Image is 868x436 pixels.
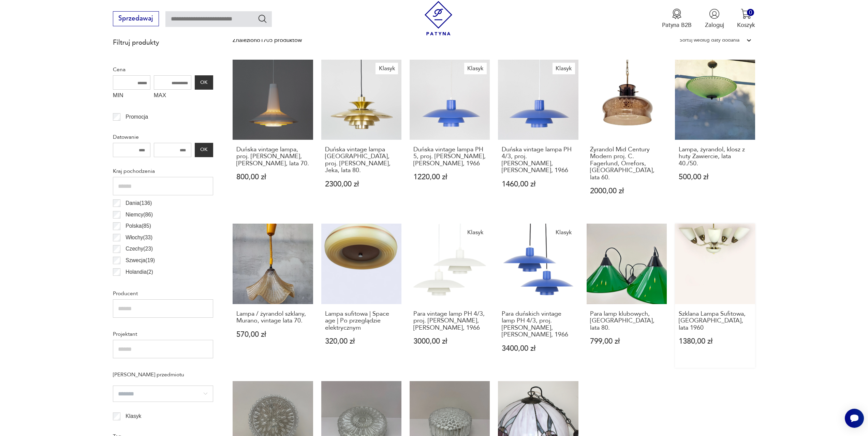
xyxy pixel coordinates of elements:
a: Lampa, żyrandol, klosz z huty Zawiercie, lata 40./50.Lampa, żyrandol, klosz z huty Zawiercie, lat... [675,60,755,211]
h3: Duńska vintage lampa [GEOGRAPHIC_DATA], proj. [PERSON_NAME], Jeka, lata 80. [325,146,398,174]
p: Datowanie [113,133,213,141]
h3: Lampa, żyrandol, klosz z huty Zawiercie, lata 40./50. [679,146,752,167]
p: Zaloguj [705,21,724,29]
p: Producent [113,289,213,298]
p: Włochy ( 33 ) [126,233,152,242]
p: 799,00 zł [590,338,663,345]
img: Patyna - sklep z meblami i dekoracjami vintage [421,1,456,35]
p: 3000,00 zł [413,338,486,345]
p: Koszyk [737,21,755,29]
p: Klasyk [126,412,141,421]
img: Ikona koszyka [741,9,751,19]
h3: Lampa sufitowa | Space age | Po przeglądzie elektrycznym [325,311,398,331]
a: Sprzedawaj [113,16,159,22]
div: Sortuj według daty dodania [680,36,739,45]
p: Filtruj produkty [113,38,213,47]
button: Sprzedawaj [113,11,159,26]
p: 2300,00 zł [325,181,398,188]
p: Kraj pochodzenia [113,167,213,176]
a: Para lamp klubowych, Niemcy, lata 80.Para lamp klubowych, [GEOGRAPHIC_DATA], lata 80.799,00 zł [587,224,667,368]
button: Patyna B2B [662,9,692,29]
p: Polska ( 85 ) [126,222,151,230]
iframe: Smartsupp widget button [845,409,864,428]
button: OK [195,143,213,157]
a: Szklana Lampa Sufitowa, Czechy, lata 1960Szklana Lampa Sufitowa, [GEOGRAPHIC_DATA], lata 19601380... [675,224,755,368]
p: Patyna B2B [662,21,692,29]
h3: Duńska vintage lampa PH 5, proj. [PERSON_NAME], [PERSON_NAME], 1966 [413,146,486,167]
button: OK [195,75,213,90]
p: 3400,00 zł [502,345,575,352]
button: Szukaj [258,14,267,24]
p: 500,00 zł [679,174,752,181]
p: 1380,00 zł [679,338,752,345]
a: KlasykDuńska vintage lampa PH 5, proj. Poul Henningsen, Louis Poulsen, 1966Duńska vintage lampa P... [410,60,490,211]
h3: Para lamp klubowych, [GEOGRAPHIC_DATA], lata 80. [590,311,663,331]
button: Zaloguj [705,9,724,29]
a: KlasykDuńska vintage lampa Verona, proj. Kurt Wiborg, Jeka, lata 80.Duńska vintage lampa [GEOGRAP... [321,60,401,211]
p: Cena [113,65,213,74]
a: Żyrandol Mid Century Modern proj. C. Fagerlund, Orrefors, Szwecja, lata 60.Żyrandol Mid Century M... [587,60,667,211]
p: Szwecja ( 19 ) [126,256,155,265]
p: Projektant [113,330,213,339]
a: Lampa sufitowa | Space age | Po przeglądzie elektrycznymLampa sufitowa | Space age | Po przeglądz... [321,224,401,368]
div: 0 [747,9,754,16]
label: MAX [154,90,191,103]
p: 570,00 zł [236,331,309,338]
img: Ikonka użytkownika [709,9,720,19]
img: Ikona medalu [672,9,682,19]
a: Duńska vintage lampa, proj. Bent Karlby, Schroder Kemi, lata 70.Duńska vintage lampa, proj. [PERS... [233,60,313,211]
a: KlasykPara duńskich vintage lamp PH 4/3, proj. Poul Henningsen, Louis Poulsen, 1966Para duńskich ... [498,224,578,368]
h3: Duńska vintage lampa, proj. [PERSON_NAME], [PERSON_NAME], lata 70. [236,146,309,167]
h3: Para duńskich vintage lamp PH 4/3, proj. [PERSON_NAME], [PERSON_NAME], 1966 [502,311,575,339]
p: Dania ( 136 ) [126,199,152,208]
p: 2000,00 zł [590,187,663,195]
h3: Para vintage lamp PH 4/3, proj. [PERSON_NAME], [PERSON_NAME], 1966 [413,311,486,331]
p: 1220,00 zł [413,174,486,181]
p: 800,00 zł [236,174,309,181]
p: [PERSON_NAME] przedmiotu [113,370,213,379]
h3: Lampa / żyrandol szklany, Murano, vintage lata 70. [236,311,309,325]
p: Promocja [126,112,148,121]
h3: Żyrandol Mid Century Modern proj. C. Fagerlund, Orrefors, [GEOGRAPHIC_DATA], lata 60. [590,146,663,181]
div: Znaleziono 1705 produktów [233,36,302,45]
a: Ikona medaluPatyna B2B [662,9,692,29]
p: Niemcy ( 86 ) [126,210,153,219]
h3: Szklana Lampa Sufitowa, [GEOGRAPHIC_DATA], lata 1960 [679,311,752,331]
button: 0Koszyk [737,9,755,29]
p: Czechy ( 23 ) [126,244,153,253]
h3: Duńska vintage lampa PH 4/3, proj. [PERSON_NAME], [PERSON_NAME], 1966 [502,146,575,174]
p: 320,00 zł [325,338,398,345]
a: Lampa / żyrandol szklany, Murano, vintage lata 70.Lampa / żyrandol szklany, Murano, vintage lata ... [233,224,313,368]
p: [GEOGRAPHIC_DATA] ( 2 ) [126,279,187,288]
label: MIN [113,90,150,103]
p: Holandia ( 2 ) [126,268,153,276]
a: KlasykDuńska vintage lampa PH 4/3, proj. Poul Henningsen, Louis Poulsen, 1966Duńska vintage lampa... [498,60,578,211]
a: KlasykPara vintage lamp PH 4/3, proj. Poul Henningsen, Louis Poulsen, 1966Para vintage lamp PH 4/... [410,224,490,368]
p: 1460,00 zł [502,181,575,188]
